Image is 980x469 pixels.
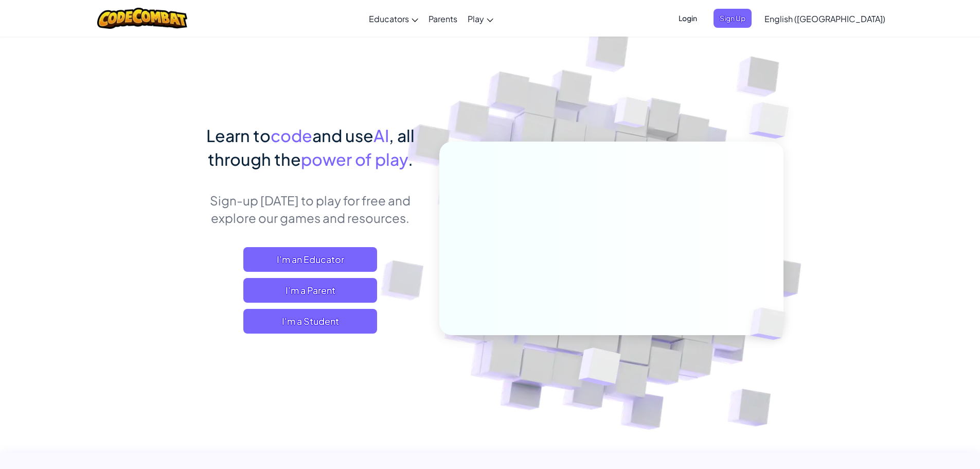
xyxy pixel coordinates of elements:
[364,5,423,32] a: Educators
[423,5,462,32] a: Parents
[206,125,271,146] span: Learn to
[714,9,752,28] button: Sign Up
[197,192,424,227] p: Sign-up [DATE] to play for free and explore our games and resources.
[408,149,413,169] span: .
[764,13,885,24] span: English ([GEOGRAPHIC_DATA])
[553,326,645,411] img: Overlap cubes
[373,125,389,146] span: AI
[97,8,187,29] img: CodeCombat logo
[672,9,703,28] button: Login
[462,5,498,32] a: Play
[728,77,817,164] img: Overlap cubes
[312,125,373,146] span: and use
[243,247,377,272] a: I'm an Educator
[301,149,408,169] span: power of play
[595,77,669,153] img: Overlap cubes
[759,5,890,32] a: English ([GEOGRAPHIC_DATA])
[733,286,810,361] img: Overlap cubes
[243,278,377,303] a: I'm a Parent
[271,125,312,146] span: code
[468,13,484,24] span: Play
[369,13,409,24] span: Educators
[243,309,377,334] button: I'm a Student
